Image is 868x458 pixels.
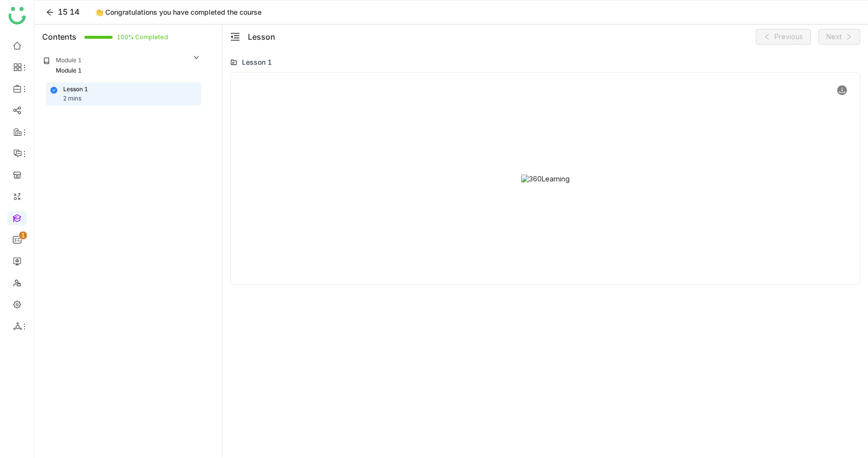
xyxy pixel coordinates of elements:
[819,29,860,45] button: Next
[21,230,25,240] p: 1
[63,85,88,94] div: Lesson 1
[117,34,128,40] span: 100% Completed
[19,231,27,239] nz-badge-sup: 1
[230,32,240,42] span: menu-fold
[230,32,240,42] button: menu-fold
[230,59,237,66] img: lms-folder.svg
[58,7,79,17] span: 15 14
[56,66,82,76] div: Module 1
[521,175,570,183] img: 360Learning
[89,6,267,18] div: 👏 Congratulations you have completed the course
[242,57,272,67] div: Lesson 1
[8,7,26,25] img: logo
[42,31,76,43] div: Contents
[63,94,82,103] div: 2 mins
[56,56,82,65] div: Module 1
[36,49,207,82] div: Module 1Module 1
[248,31,275,43] div: Lesson
[756,29,811,45] button: Previous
